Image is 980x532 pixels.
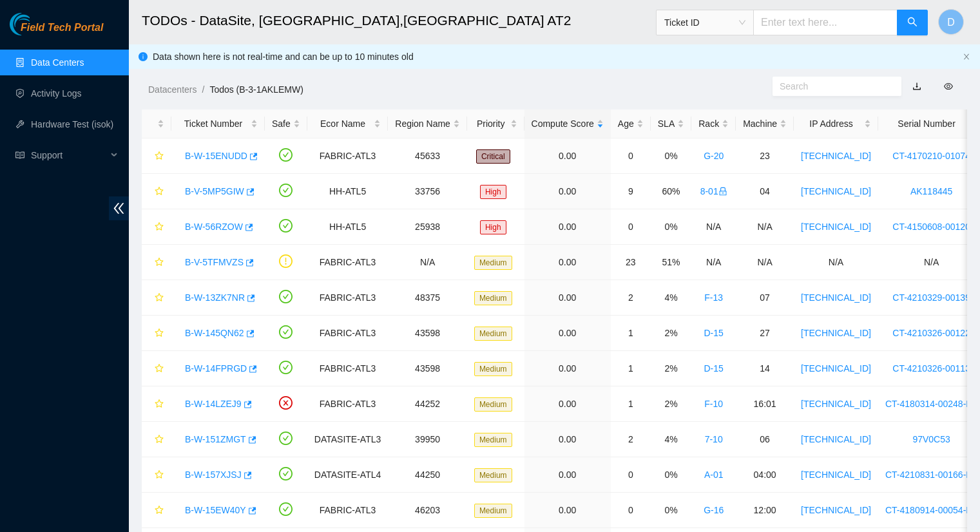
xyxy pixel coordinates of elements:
a: [TECHNICAL_ID] [801,399,871,409]
img: Akamai Technologies [10,13,65,35]
a: B-W-15ENUDD [185,151,247,161]
span: Support [31,142,107,168]
a: 7-10 [705,434,723,444]
span: High [480,220,506,234]
td: FABRIC-ATL3 [307,351,388,386]
span: Medium [474,327,512,341]
button: close [963,53,970,61]
td: 07 [736,280,794,316]
td: 43598 [388,351,467,386]
td: 4% [651,280,691,316]
td: 23 [736,138,794,174]
button: D [938,9,964,35]
td: 39950 [388,422,467,457]
td: 44252 [388,386,467,422]
span: exclamation-circle [279,254,293,268]
td: 0% [651,457,691,493]
td: 0% [651,138,691,174]
td: 04:00 [736,457,794,493]
td: 4% [651,422,691,457]
span: star [155,222,164,233]
span: star [155,470,164,480]
a: Todos (B-3-1AKLEMW) [209,84,303,95]
span: check-circle [279,467,293,480]
a: B-W-157XJSJ [185,470,242,480]
td: 0.00 [524,422,611,457]
a: [TECHNICAL_ID] [801,470,871,480]
a: B-W-14LZEJ9 [185,399,242,409]
span: check-circle [279,184,293,197]
button: download [903,76,931,97]
span: Medium [474,504,512,518]
span: eye [944,82,953,91]
span: Medium [474,397,512,412]
td: N/A [691,245,736,280]
td: 0 [611,138,651,174]
a: 97V0C53 [912,434,950,444]
td: 06 [736,422,794,457]
a: A-01 [704,470,724,480]
button: star [149,500,164,520]
a: B-W-14FPRGD [185,363,247,374]
a: CT-4150608-00120 [892,222,970,232]
a: [TECHNICAL_ID] [801,186,871,196]
a: CT-4210326-00113 [892,363,970,374]
span: check-circle [279,361,293,374]
span: star [155,187,164,197]
td: FABRIC-ATL3 [307,280,388,316]
a: B-V-5TFMVZS [185,257,244,267]
a: B-V-5MP5GIW [185,186,244,196]
span: star [155,399,164,410]
td: 33756 [388,174,467,209]
td: N/A [794,245,878,280]
button: star [149,287,164,308]
a: Datacenters [148,84,197,95]
a: B-W-13ZK7NR [185,292,245,303]
a: B-W-151ZMGT [185,434,246,444]
span: close [963,53,970,61]
td: N/A [691,209,736,245]
span: star [155,435,164,445]
a: B-W-56RZOW [185,222,243,232]
button: star [149,146,164,166]
a: CT-4210831-00166-N0 [885,470,977,480]
td: 1 [611,386,651,422]
td: 0 [611,457,651,493]
td: 0.00 [524,245,611,280]
td: 2% [651,316,691,351]
a: CT-4180314-00248-N1 [885,399,977,409]
td: 9 [611,174,651,209]
a: G-16 [704,505,724,515]
a: [TECHNICAL_ID] [801,292,871,303]
td: 23 [611,245,651,280]
button: search [897,10,928,35]
td: 0.00 [524,386,611,422]
span: lock [718,187,727,196]
td: 2 [611,280,651,316]
td: N/A [736,245,794,280]
span: check-circle [279,219,293,233]
a: B-W-145QN62 [185,328,244,338]
td: 44250 [388,457,467,493]
a: CT-4180914-00054-N0 [885,505,977,515]
button: star [149,252,164,272]
a: download [912,81,921,91]
td: 45633 [388,138,467,174]
td: FABRIC-ATL3 [307,316,388,351]
span: double-left [109,196,129,220]
span: Ticket ID [664,13,745,32]
td: 16:01 [736,386,794,422]
span: star [155,258,164,268]
span: Field Tech Portal [21,22,103,34]
td: 0% [651,493,691,528]
span: search [907,17,918,29]
td: 0.00 [524,174,611,209]
input: Search [780,79,884,93]
span: close-circle [279,396,293,410]
span: Medium [474,256,512,270]
td: 0.00 [524,138,611,174]
span: check-circle [279,290,293,303]
td: 0.00 [524,316,611,351]
a: [TECHNICAL_ID] [801,505,871,515]
td: 1 [611,316,651,351]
